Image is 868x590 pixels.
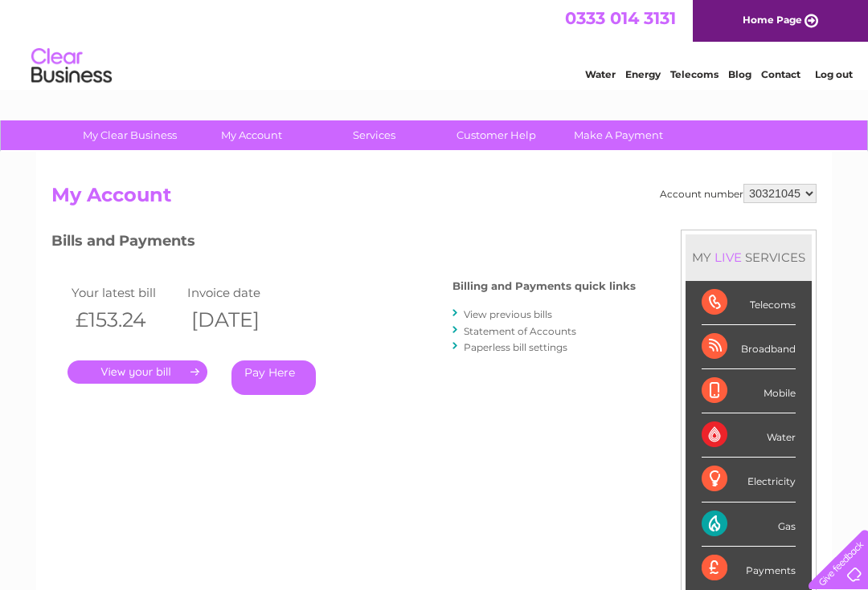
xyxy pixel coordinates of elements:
td: Invoice date [183,282,299,303]
th: [DATE] [183,303,299,336]
div: LIVE [711,250,745,265]
td: Your latest bill [68,282,183,303]
div: Water [702,413,796,458]
a: Telecoms [670,68,719,80]
a: Log out [815,68,853,80]
a: My Account [186,120,318,150]
div: Telecoms [702,281,796,325]
div: Payments [702,547,796,590]
a: 0333 014 3131 [565,8,676,28]
h3: Bills and Payments [51,230,636,258]
div: Broadband [702,325,796,369]
a: View previous bills [464,308,552,320]
div: Gas [702,503,796,547]
a: Pay Here [231,360,316,395]
a: My Clear Business [63,120,196,150]
div: MY SERVICES [686,234,812,280]
a: . [68,360,207,384]
a: Water [585,68,616,80]
h4: Billing and Payments quick links [452,280,636,292]
div: Mobile [702,369,796,413]
img: logo.png [31,42,113,91]
a: Paperless bill settings [464,341,567,353]
h2: My Account [51,184,817,214]
a: Contact [761,68,800,80]
div: Account number [660,184,817,203]
div: Clear Business is a trading name of Verastar Limited (registered in [GEOGRAPHIC_DATA] No. 3667643... [55,9,815,78]
a: Statement of Accounts [464,325,576,337]
th: £153.24 [68,303,183,336]
div: Electricity [702,458,796,502]
a: Blog [728,68,751,80]
a: Energy [625,68,661,80]
a: Make A Payment [552,120,685,150]
a: Services [308,120,440,150]
a: Customer Help [430,120,563,150]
